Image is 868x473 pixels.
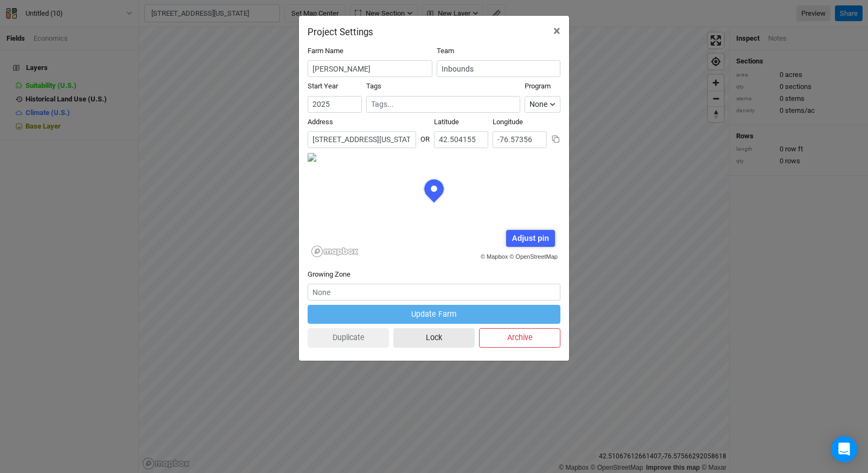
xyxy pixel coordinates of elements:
button: Close [545,16,569,46]
input: Start Year [308,96,362,113]
button: Update Farm [308,305,560,324]
label: Growing Zone [308,270,350,279]
div: Adjust pin [506,230,554,247]
span: × [553,23,560,39]
label: Farm Name [308,46,343,56]
input: Tags... [371,99,515,110]
div: Open Intercom Messenger [831,436,857,462]
button: Duplicate [308,328,389,347]
button: Copy [551,135,560,144]
h2: Project Settings [308,27,373,37]
label: Latitude [434,117,459,127]
label: Longitude [493,117,523,127]
label: Tags [366,81,381,91]
button: Lock [393,328,475,347]
input: Project/Farm Name [308,60,432,77]
a: © Mapbox [481,253,508,260]
div: OR [420,126,430,144]
button: None [525,96,560,113]
a: © OpenStreetMap [509,253,558,260]
label: Address [308,117,333,127]
input: Address (123 James St...) [308,131,416,148]
a: Mapbox logo [311,245,359,258]
input: Latitude [434,131,488,148]
label: Start Year [308,81,338,91]
label: Team [437,46,454,56]
button: Archive [479,328,560,347]
input: None [308,284,560,301]
input: Inbounds [437,60,560,77]
div: None [529,99,547,110]
label: Program [525,81,551,91]
input: Longitude [493,131,547,148]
